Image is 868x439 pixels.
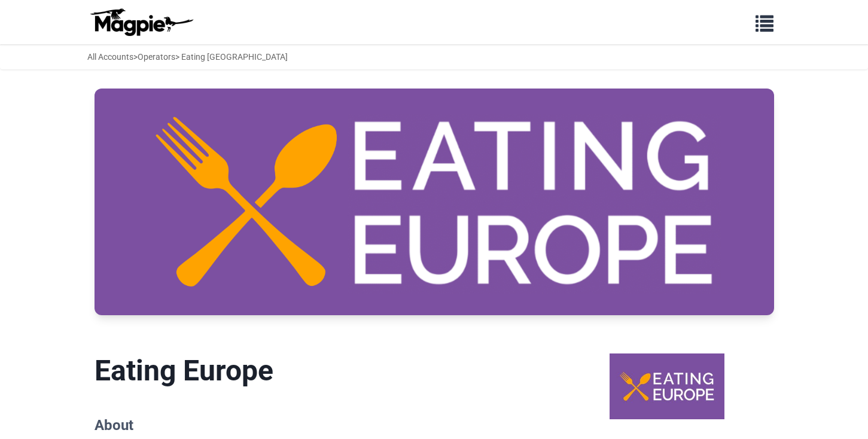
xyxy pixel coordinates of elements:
[87,52,133,62] a: All Accounts
[87,8,195,36] img: logo-ab69f6fb50320c5b225c76a69d11143b.png
[95,417,541,434] h2: About
[87,50,288,63] div: > > Eating [GEOGRAPHIC_DATA]
[95,89,774,315] img: Eating Europe banner
[138,52,175,62] a: Operators
[95,353,541,388] h1: Eating Europe
[610,353,724,419] img: Eating Europe logo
